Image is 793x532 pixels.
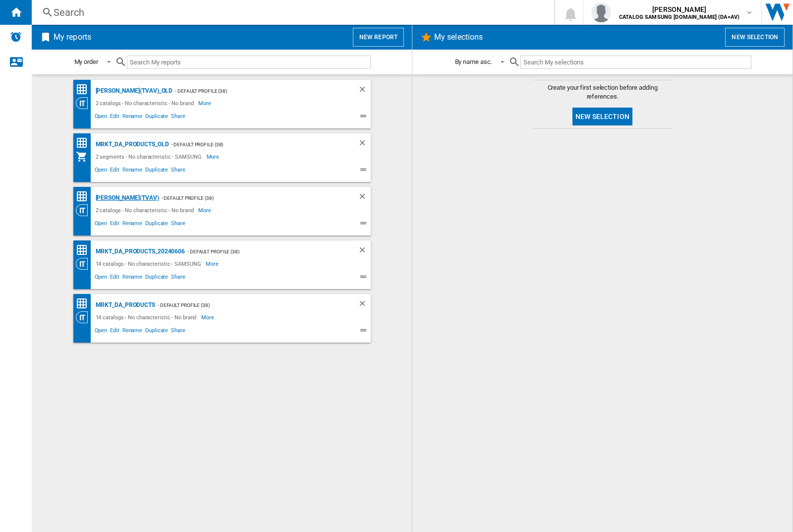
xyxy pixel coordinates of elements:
[144,219,170,231] span: Duplicate
[619,14,739,20] b: CATALOG SAMSUNG [DOMAIN_NAME] (DA+AV)
[121,326,144,338] span: Rename
[172,85,338,97] div: - Default profile (38)
[76,258,93,270] div: Category View
[159,192,338,204] div: - Default profile (38)
[358,85,371,97] div: Delete
[93,219,109,231] span: Open
[109,165,121,177] span: Edit
[93,299,155,311] div: MRKT_DA_PRODUCTS
[121,219,144,231] span: Rename
[76,137,93,149] div: Price Matrix
[144,112,170,123] span: Duplicate
[93,151,207,163] div: 2 segments - No characteristic - SAMSUNG
[10,31,22,43] img: alerts-logo.svg
[358,138,371,151] div: Delete
[144,165,170,177] span: Duplicate
[76,204,93,216] div: Category View
[93,97,199,109] div: 2 catalogs - No characteristic - No brand
[109,219,121,231] span: Edit
[93,138,169,151] div: MRKT_DA_PRODUCTS_OLD
[358,192,371,204] div: Delete
[52,28,93,47] h2: My reports
[121,272,144,284] span: Rename
[76,244,93,256] div: Price Matrix
[572,108,632,125] button: New selection
[725,28,785,47] button: New selection
[520,56,751,69] input: Search My selections
[109,272,121,284] span: Edit
[93,192,159,204] div: [PERSON_NAME](TVAV)
[109,112,121,123] span: Edit
[170,272,187,284] span: Share
[76,97,93,109] div: Category View
[169,138,338,151] div: - Default profile (38)
[170,112,187,123] span: Share
[127,56,371,69] input: Search My reports
[170,219,187,231] span: Share
[93,326,109,338] span: Open
[93,272,109,284] span: Open
[170,326,187,338] span: Share
[93,165,109,177] span: Open
[198,204,213,216] span: More
[76,311,93,323] div: Category View
[74,58,98,65] div: My order
[76,190,93,203] div: Price Matrix
[353,28,404,47] button: New report
[170,165,187,177] span: Share
[185,245,338,258] div: - Default profile (38)
[93,258,206,270] div: 14 catalogs - No characteristic - SAMSUNG
[198,97,213,109] span: More
[206,258,220,270] span: More
[155,299,338,311] div: - Default profile (38)
[358,299,371,311] div: Delete
[144,326,170,338] span: Duplicate
[591,2,611,22] img: profile.jpg
[533,83,672,101] span: Create your first selection before adding references.
[76,297,93,310] div: Price Matrix
[76,83,93,96] div: Price Matrix
[109,326,121,338] span: Edit
[93,245,185,258] div: MRKT_DA_PRODUCTS_20240606
[76,151,93,163] div: My Assortment
[93,85,173,97] div: [PERSON_NAME](TVAV)_old
[93,311,202,323] div: 14 catalogs - No characteristic - No brand
[207,151,221,163] span: More
[201,311,216,323] span: More
[54,5,528,19] div: Search
[144,272,170,284] span: Duplicate
[432,28,485,47] h2: My selections
[358,245,371,258] div: Delete
[93,112,109,123] span: Open
[619,4,739,14] span: [PERSON_NAME]
[455,58,492,65] div: By name asc.
[93,204,199,216] div: 2 catalogs - No characteristic - No brand
[121,165,144,177] span: Rename
[121,112,144,123] span: Rename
